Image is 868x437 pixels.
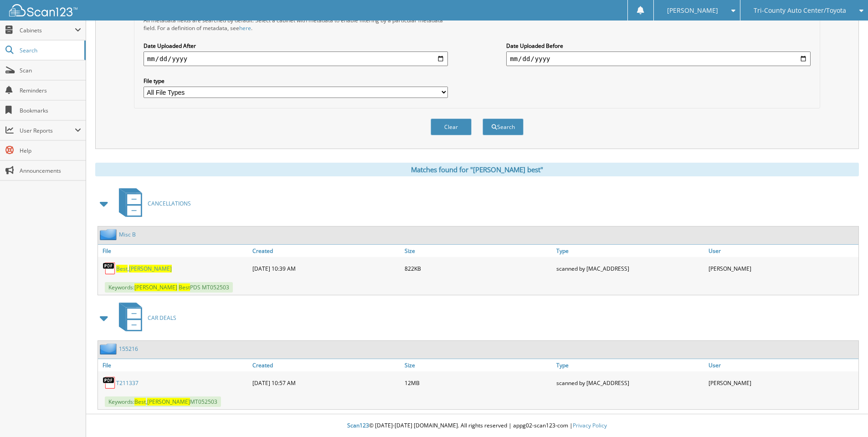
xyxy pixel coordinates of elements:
[144,16,448,32] div: All metadata fields are searched by default. Select a cabinet with metadata to enable filtering b...
[402,374,555,392] div: 12MB
[113,185,191,221] a: CANCELLATIONS
[179,283,190,291] span: Best
[250,374,402,392] div: [DATE] 10:57 AM
[347,422,369,429] span: Scan123
[134,398,146,406] span: Best
[431,118,472,135] button: Clear
[483,118,524,135] button: Search
[148,200,191,207] span: CANCELLATIONS
[554,245,706,257] a: Type
[706,359,858,371] a: User
[129,265,172,272] span: [PERSON_NAME]
[144,42,448,50] label: Date Uploaded After
[402,245,555,257] a: Size
[119,345,138,353] a: 155216
[402,259,555,278] div: 822KB
[250,259,402,278] div: [DATE] 10:39 AM
[20,87,81,94] span: Reminders
[706,245,858,257] a: User
[554,374,706,392] div: scanned by [MAC_ADDRESS]
[116,379,139,387] a: T211337
[98,359,250,371] a: File
[573,422,607,429] a: Privacy Policy
[113,300,176,336] a: CAR DEALS
[20,167,81,175] span: Announcements
[105,396,221,407] span: Keywords: , MT052503
[95,163,859,176] div: Matches found for "[PERSON_NAME] best"
[119,231,136,238] a: Misc B
[554,359,706,371] a: Type
[103,262,116,275] img: PDF.png
[250,245,402,257] a: Created
[100,343,119,355] img: folder2.png
[402,359,555,371] a: Size
[144,77,448,85] label: File type
[554,259,706,278] div: scanned by [MAC_ADDRESS]
[134,283,177,291] span: [PERSON_NAME]
[20,147,81,154] span: Help
[506,42,811,50] label: Date Uploaded Before
[239,24,251,32] a: here
[98,245,250,257] a: File
[20,67,81,74] span: Scan
[250,359,402,371] a: Created
[116,265,172,272] a: Best,[PERSON_NAME]
[667,8,718,13] span: [PERSON_NAME]
[822,393,868,437] iframe: Chat Widget
[20,127,75,134] span: User Reports
[144,51,448,66] input: start
[100,229,119,240] img: folder2.png
[506,51,811,66] input: end
[147,398,190,406] span: [PERSON_NAME]
[86,415,868,437] div: © [DATE]-[DATE] [DOMAIN_NAME]. All rights reserved | appg02-scan123-com |
[20,46,80,54] span: Search
[116,265,128,272] span: Best
[148,314,176,322] span: CAR DEALS
[9,4,77,16] img: scan123-logo-white.svg
[706,374,858,392] div: [PERSON_NAME]
[20,107,81,114] span: Bookmarks
[103,376,116,390] img: PDF.png
[105,282,233,293] span: Keywords: PDS MT052503
[706,259,858,278] div: [PERSON_NAME]
[20,26,75,34] span: Cabinets
[754,8,846,13] span: Tri-County Auto Center/Toyota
